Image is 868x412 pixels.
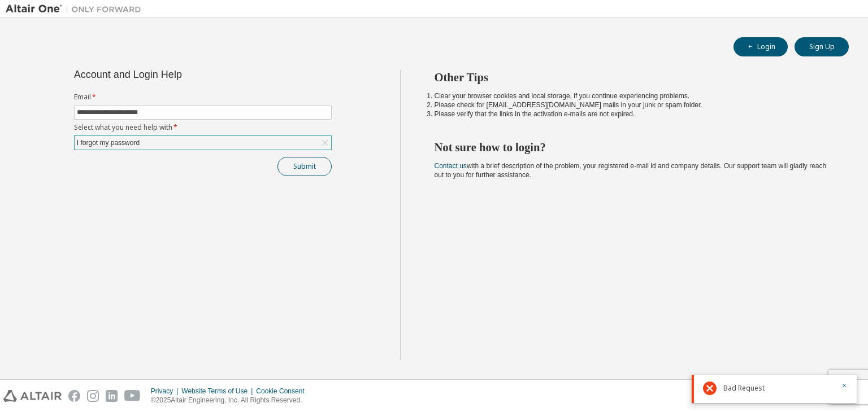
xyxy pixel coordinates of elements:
p: © 2025 Altair Engineering, Inc. All Rights Reserved. [151,396,311,405]
div: I forgot my password [75,137,141,149]
img: linkedin.svg [106,390,118,402]
button: Sign Up [795,37,849,56]
div: Account and Login Help [74,70,280,79]
span: Bad Request [723,384,765,393]
img: instagram.svg [87,390,99,402]
button: Submit [277,157,332,176]
img: youtube.svg [124,390,141,402]
li: Please check for [EMAIL_ADDRESS][DOMAIN_NAME] mails in your junk or spam folder. [435,100,829,109]
img: altair_logo.svg [3,390,62,402]
span: with a brief description of the problem, your registered e-mail id and company details. Our suppo... [435,162,827,179]
a: Contact us [435,162,467,170]
li: Clear your browser cookies and local storage, if you continue experiencing problems. [435,91,829,100]
div: Privacy [151,387,181,396]
div: Website Terms of Use [181,387,256,396]
img: Altair One [6,3,147,15]
label: Select what you need help with [74,123,332,132]
div: I forgot my password [75,136,331,150]
label: Email [74,93,332,102]
li: Please verify that the links in the activation e-mails are not expired. [435,109,829,119]
h2: Not sure how to login? [435,140,829,155]
button: Login [734,37,788,56]
img: facebook.svg [68,390,80,402]
h2: Other Tips [435,70,829,85]
div: Cookie Consent [256,387,311,396]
